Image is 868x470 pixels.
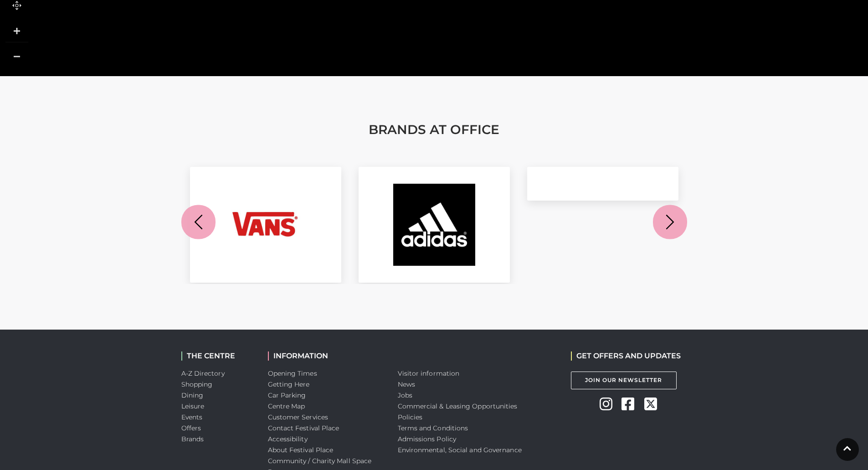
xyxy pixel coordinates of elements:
[398,413,423,421] a: Policies
[181,402,205,410] a: Leisure
[398,369,460,377] a: Visitor information
[398,391,412,399] a: Jobs
[181,424,201,432] a: Offers
[268,369,317,377] a: Opening Times
[268,391,306,399] a: Car Parking
[398,435,457,443] a: Admissions Policy
[181,435,204,443] a: Brands
[268,424,339,432] a: Contact Festival Place
[268,380,310,388] a: Getting Here
[398,380,415,388] a: News
[398,402,518,410] a: Commercial & Leasing Opportunities
[181,369,225,377] a: A-Z Directory
[398,424,468,432] a: Terms and Conditions
[181,391,204,399] a: Dining
[268,351,384,360] h2: INFORMATION
[268,402,305,410] a: Centre Map
[268,446,334,454] a: About Festival Place
[181,380,213,388] a: Shopping
[181,122,687,137] h3: BRANDS AT OFFICE
[571,372,677,389] a: Join Our Newsletter
[398,446,522,454] a: Environmental, Social and Governance
[181,413,203,421] a: Events
[268,413,329,421] a: Customer Services
[181,351,254,360] h2: THE CENTRE
[571,351,681,360] h2: GET OFFERS AND UPDATES
[268,435,308,443] a: Accessibility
